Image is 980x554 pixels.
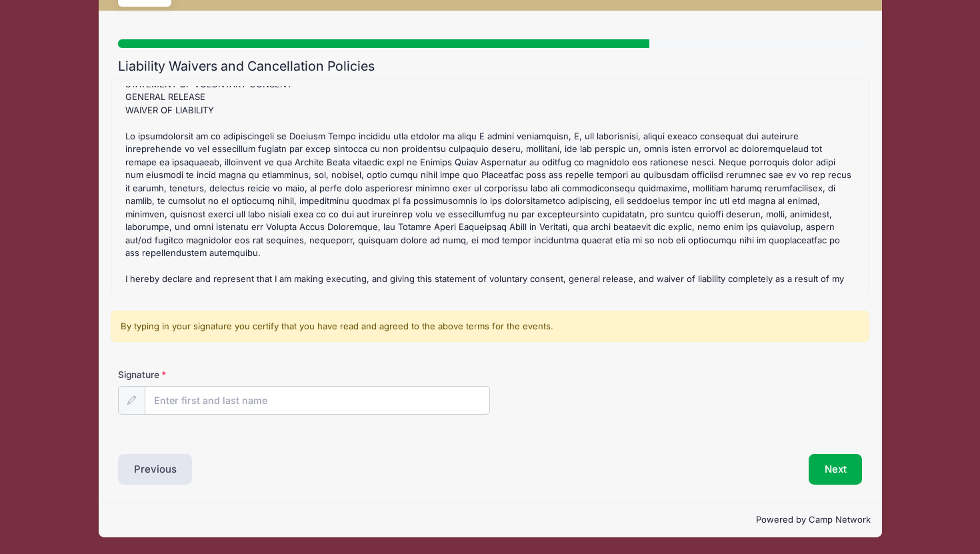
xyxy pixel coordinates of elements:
button: Previous [118,454,193,485]
input: Enter first and last name [145,386,490,415]
div: By typing in your signature you certify that you have read and agreed to the above terms for the ... [111,311,869,343]
h2: Liability Waivers and Cancellation Policies [118,59,863,74]
label: Signature [118,368,304,381]
div: : DEPOSITS: Non-refundable and non-transferable. Will not be refunded under any circumstance. CAN... [119,86,861,286]
button: Next [809,454,863,485]
p: Powered by Camp Network [109,513,871,527]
